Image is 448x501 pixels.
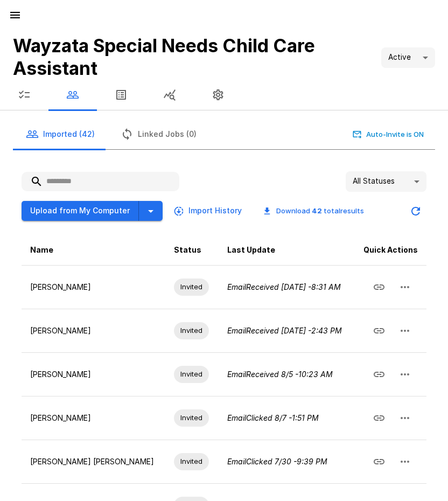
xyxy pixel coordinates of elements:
[346,171,426,192] div: All Statuses
[174,282,209,292] span: Invited
[171,201,246,221] button: Import History
[219,235,353,266] th: Last Update
[227,326,342,335] i: Email Received [DATE] - 2:43 PM
[30,369,157,380] p: [PERSON_NAME]
[227,370,333,379] i: Email Received 8/5 - 10:23 AM
[366,456,392,465] span: Copy Interview Link
[174,369,209,379] span: Invited
[366,281,392,290] span: Copy Interview Link
[255,203,373,219] button: Download 42 totalresults
[174,456,209,467] span: Invited
[13,34,315,79] b: Wayzata Special Needs Child Care Assistant
[312,206,322,215] b: 42
[366,368,392,378] span: Copy Interview Link
[30,456,157,467] p: [PERSON_NAME] [PERSON_NAME]
[366,325,392,334] span: Copy Interview Link
[174,325,209,336] span: Invited
[227,457,327,466] i: Email Clicked 7/30 - 9:39 PM
[108,119,209,149] button: Linked Jobs (0)
[30,325,157,336] p: [PERSON_NAME]
[13,119,108,149] button: Imported (42)
[366,412,392,421] span: Copy Interview Link
[174,413,209,423] span: Invited
[22,235,165,266] th: Name
[30,282,157,293] p: [PERSON_NAME]
[30,413,157,423] p: [PERSON_NAME]
[227,282,341,291] i: Email Received [DATE] - 8:31 AM
[405,200,426,222] button: Updated Today - 3:31 PM
[353,235,426,266] th: Quick Actions
[165,235,219,266] th: Status
[351,126,426,143] button: Auto-Invite is ON
[22,201,139,221] button: Upload from My Computer
[381,47,435,68] div: Active
[227,413,319,422] i: Email Clicked 8/7 - 1:51 PM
